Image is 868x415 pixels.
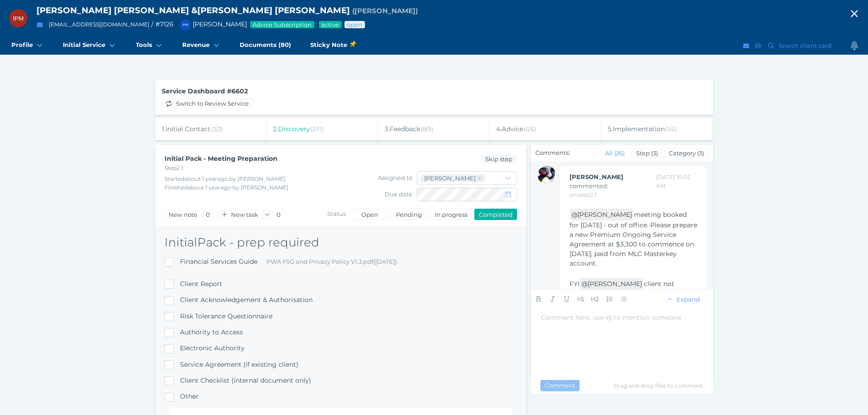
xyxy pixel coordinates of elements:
[164,184,288,191] span: Finished about 1 year ago by [PERSON_NAME]
[180,257,257,266] span: Financial Services Guide
[310,40,355,50] span: Sticky Note
[540,380,580,391] button: Comment
[614,382,704,389] span: Drag and drop files to comment.
[764,40,836,51] button: Search client card
[180,392,199,400] span: Other
[601,149,629,157] span: All ( 26 )
[36,5,189,15] span: [PERSON_NAME] [PERSON_NAME]
[580,278,643,290] span: @
[191,5,350,15] span: & [PERSON_NAME] [PERSON_NAME]
[327,210,346,217] span: Status
[205,211,211,218] span: 0
[229,211,262,218] span: New task
[180,312,272,320] span: Risk Tolerance Questionnaire
[632,149,662,157] span: Step ( 3 )
[136,41,152,49] span: Tools
[267,258,397,265] span: PWA FSG and Privacy Policy V1.3.pdf ( [DATE] )
[151,20,174,28] span: / # 7126
[180,360,298,369] span: Service Agreement (if existing client)
[164,210,202,219] button: New note
[391,209,427,220] button: Pending
[273,125,324,133] span: 2 . Discovery
[664,149,708,158] button: Category (3)
[174,100,252,107] span: Switch to Review Service
[742,40,751,51] button: Email
[588,280,642,288] a: [PERSON_NAME]
[481,154,517,164] button: Skip step
[570,182,608,190] span: commented:
[665,125,677,133] span: ( 1 / 4 )
[162,99,253,108] button: Switch to Review Service
[430,209,472,220] button: In progress
[496,125,536,133] span: 4 . Advice
[570,210,699,267] span: meeting booked for [DATE] - out of office. Please prepare a new Premium Ongoing Service Agreement...
[663,295,704,304] button: Expand
[53,36,126,55] a: Initial Service
[570,173,623,180] span: [PERSON_NAME]
[385,190,412,198] span: Due date
[538,166,556,184] img: Tory Richardson
[481,155,516,163] span: Skip step
[475,211,516,218] span: Completed
[11,41,33,49] span: Profile
[474,209,517,220] button: Completed
[165,211,201,218] span: New note
[180,344,245,352] span: Electronic Authority
[49,21,149,28] a: [EMAIL_ADDRESS][DOMAIN_NAME]
[378,174,412,181] span: Assigned to
[180,280,222,288] span: Client Report
[2,36,53,55] a: Profile
[570,209,633,220] span: @
[230,36,301,55] a: Documents (80)
[63,41,105,49] span: Initial Service
[570,280,580,288] span: FYI
[164,235,517,251] h3: Initial Pack - prep required
[34,19,46,31] button: Email
[183,23,188,27] span: PM
[776,42,836,49] span: Search client card
[211,125,223,133] span: ( 2 / 2 )
[240,41,291,49] span: Documents (80)
[431,211,471,218] span: In progress
[173,36,230,55] a: Revenue
[754,40,763,51] button: SMS
[570,191,596,198] a: on step2.1
[321,21,340,28] span: Service package status: Active service agreement in place
[164,175,285,182] span: Started about 1 year ago by [PERSON_NAME]
[13,15,24,22] span: IPM
[9,9,27,27] div: Irene Patricia Mitchell
[175,20,247,28] span: [PERSON_NAME]
[164,154,277,163] span: Initial Pack - Meeting Preparation
[346,21,363,28] span: Advice status: Review not yet booked in
[535,149,570,156] span: Comments:
[358,211,382,218] span: Open
[392,211,426,218] span: Pending
[424,174,476,182] div: Vidya Lakhani
[421,125,433,133] span: ( 8 / 9 )
[352,6,418,15] span: Preferred name
[524,125,536,133] span: ( 6 / 6 )
[665,149,708,157] span: Category ( 3 )
[252,21,313,28] span: Advice Subscription
[541,382,579,389] span: Comment
[164,164,183,171] span: Step 2 . 1
[180,19,191,30] div: Peter McDonald
[632,149,662,158] button: Step (3)
[180,376,311,384] span: Client Checklist (internal document only)
[675,296,704,303] span: Expand
[310,125,324,133] span: ( 2 / 11 )
[352,209,388,220] button: Open
[162,125,223,133] span: 1 . Initial Contact
[385,125,433,133] span: 3 . Feedback
[601,149,629,158] button: All (26)
[162,87,248,95] a: Service Dashboard #6602
[182,41,210,49] span: Revenue
[218,210,263,219] button: New task
[608,125,677,133] span: 5 . Implementation
[578,210,632,219] a: [PERSON_NAME]
[180,296,313,304] span: Client Acknowledgement & Authorisation
[656,174,690,189] span: [DATE] 10:02 AM
[180,328,243,336] span: Authority to Access
[276,211,281,218] span: 0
